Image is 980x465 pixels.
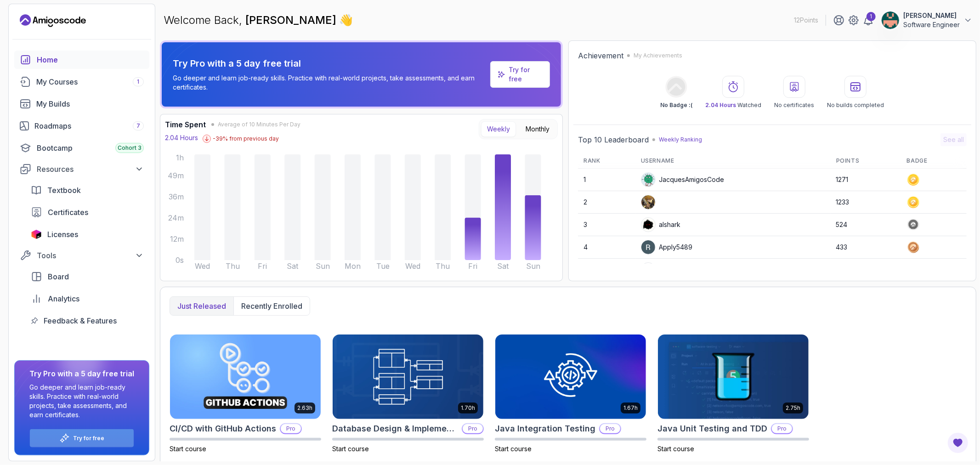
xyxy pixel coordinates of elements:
[468,262,477,271] tspan: Fri
[14,161,149,177] button: Resources
[794,16,818,25] p: 12 Points
[509,65,542,84] a: Try for free
[705,102,761,109] p: Watched
[14,139,149,157] a: bootcamp
[339,13,353,28] span: 👋
[658,335,809,419] img: Java Unit Testing and TDD card
[37,54,144,65] div: Home
[170,445,206,453] span: Start course
[635,153,831,169] th: Username
[226,262,240,271] tspan: Thu
[195,262,210,271] tspan: Wed
[168,171,184,180] tspan: 49m
[578,50,623,61] h2: Achievement
[463,424,483,433] p: Pro
[218,121,300,128] span: Average of 10 Minutes Per Day
[74,435,105,442] a: Try for free
[657,445,694,453] span: Start course
[578,259,635,281] td: 5
[947,432,969,454] button: Open Feedback Button
[213,135,279,142] p: -39 % from previous day
[170,235,184,244] tspan: 12m
[641,195,655,209] img: user profile image
[867,12,876,21] div: 1
[316,262,330,271] tspan: Sun
[882,11,899,29] img: user profile image
[831,191,901,214] td: 1233
[641,240,655,254] img: user profile image
[25,289,149,308] a: analytics
[241,301,302,312] p: Recently enrolled
[287,262,299,271] tspan: Sat
[332,334,484,454] a: Database Design & Implementation card1.70hDatabase Design & ImplementationProStart course
[14,95,149,113] a: builds
[578,236,635,259] td: 4
[634,52,682,59] p: My Achievements
[490,61,550,88] a: Try for free
[136,122,140,130] span: 7
[20,13,86,28] a: Landing page
[705,102,736,108] span: 2.04 Hours
[831,169,901,191] td: 1271
[47,185,81,196] span: Textbook
[37,164,144,175] div: Resources
[657,422,767,435] h2: Java Unit Testing and TDD
[903,20,960,29] p: Software Engineer
[578,169,635,191] td: 1
[831,214,901,236] td: 524
[14,51,149,69] a: home
[641,263,655,277] img: user profile image
[173,74,487,92] p: Go deeper and learn job-ready skills. Practice with real-world projects, take assessments, and ea...
[165,119,206,130] h3: Time Spent
[177,301,226,312] p: Just released
[332,422,458,435] h2: Database Design & Implementation
[863,15,874,26] a: 1
[170,334,321,454] a: CI/CD with GitHub Actions card2.63hCI/CD with GitHub ActionsProStart course
[903,11,960,20] p: [PERSON_NAME]
[774,102,814,109] p: No certificates
[14,247,149,264] button: Tools
[578,214,635,236] td: 3
[37,142,144,153] div: Bootcamp
[578,191,635,214] td: 2
[660,102,692,109] p: No Badge :(
[36,98,144,109] div: My Builds
[173,57,487,70] p: Try Pro with a 5 day free trial
[827,102,884,109] p: No builds completed
[25,312,149,330] a: feedback
[47,229,78,240] span: Licenses
[333,335,483,419] img: Database Design & Implementation card
[297,404,312,412] p: 2.63h
[881,11,973,29] button: user profile image[PERSON_NAME]Software Engineer
[137,78,140,85] span: 1
[641,172,725,187] div: JacquesAmigosCode
[495,445,532,453] span: Start course
[48,271,69,282] span: Board
[169,193,184,201] tspan: 36m
[461,404,475,412] p: 1.70h
[25,225,149,244] a: licenses
[164,13,353,28] p: Welcome Back,
[281,424,301,433] p: Pro
[29,383,134,420] p: Go deeper and learn job-ready skills. Practice with real-world projects, take assessments, and ea...
[659,136,702,143] p: Weekly Ranking
[641,217,681,232] div: alshark
[495,422,595,435] h2: Java Integration Testing
[31,230,42,239] img: jetbrains icon
[245,13,339,27] span: [PERSON_NAME]
[526,262,540,271] tspan: Sun
[332,445,369,453] span: Start course
[786,404,800,412] p: 2.75h
[831,236,901,259] td: 433
[641,218,655,232] img: user profile image
[641,262,685,277] div: IssaKass
[940,133,967,146] button: See all
[36,76,144,87] div: My Courses
[436,262,450,271] tspan: Thu
[25,181,149,199] a: textbook
[34,120,144,131] div: Roadmaps
[44,315,117,326] span: Feedback & Features
[641,240,693,255] div: Apply5489
[29,429,134,448] button: Try for free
